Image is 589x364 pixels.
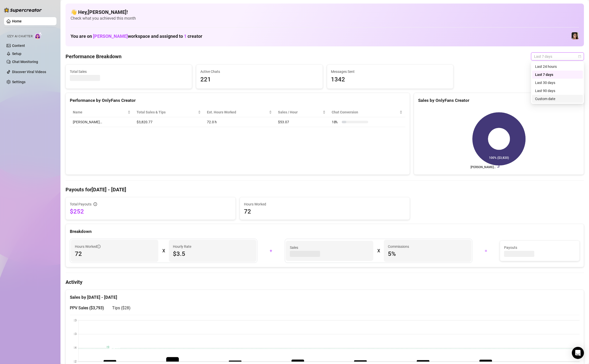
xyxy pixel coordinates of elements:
div: Last 90 days [535,88,580,94]
img: logo-BBDzfeDw.svg [4,8,42,13]
span: 221 [200,75,318,84]
div: Last 24 hours [535,64,580,69]
span: $3.5 [173,250,252,258]
th: Chat Conversion [329,107,406,117]
span: 18 % [332,119,340,125]
div: Sales by OnlyFans Creator [418,97,580,104]
span: Izzy AI Chatter [7,34,33,39]
h4: Payouts for [DATE] - [DATE] [66,186,584,193]
a: Settings [12,80,25,84]
span: Total Sales [70,69,188,74]
span: Payouts [504,245,575,250]
span: 72 [75,250,154,258]
div: + [260,247,282,255]
a: Chat Monitoring [12,60,38,64]
span: Chat Conversion [332,109,398,115]
div: X [162,247,165,255]
article: Commissions [388,244,409,249]
a: Setup [12,52,21,56]
span: Messages Sent [331,69,449,74]
th: Sales / Hour [275,107,329,117]
img: Luna [572,32,579,39]
span: Check what you achieved this month [71,16,579,21]
div: Last 24 hours [532,63,583,71]
td: 72.0 h [204,117,275,127]
h1: You are on workspace and assigned to creator [71,34,202,39]
span: Tips ( $28 ) [112,306,131,310]
div: Last 30 days [532,79,583,87]
span: Last 7 days [534,53,581,60]
div: Last 30 days [535,80,580,85]
span: 1 [184,34,187,39]
span: [PERSON_NAME] [93,34,128,39]
div: Breakdown [70,228,580,235]
a: Content [12,44,25,48]
td: $53.07 [275,117,329,127]
div: Custom date [532,95,583,103]
span: Total Sales & Tips [137,109,197,115]
span: $252 [70,207,231,216]
div: Open Intercom Messenger [572,347,584,359]
span: Hours Worked [75,244,101,249]
span: Active Chats [200,69,318,74]
a: Home [12,19,22,23]
text: [PERSON_NAME]… [471,165,496,169]
div: Last 7 days [532,71,583,79]
span: PPV Sales ( $3,793 ) [70,306,104,310]
span: 72 [244,207,406,216]
h4: 👋 Hey, [PERSON_NAME] ! [71,9,579,16]
span: info-circle [97,245,101,248]
h4: Performance Breakdown [66,53,121,60]
div: Last 7 days [535,72,580,77]
span: calendar [578,55,581,58]
th: Total Sales & Tips [134,107,204,117]
span: Hours Worked [244,201,406,207]
span: 5 % [388,250,467,258]
span: Name [73,109,127,115]
div: = [475,247,497,255]
th: Name [70,107,134,117]
article: Hourly Rate [173,244,191,249]
div: Last 90 days [532,87,583,95]
td: [PERSON_NAME]… [70,117,134,127]
div: Sales by [DATE] - [DATE] [70,290,580,301]
span: Sales [290,245,369,250]
h4: Activity [66,279,584,286]
span: Sales / Hour [278,109,322,115]
span: 1342 [331,75,449,84]
a: Discover Viral Videos [12,70,46,74]
div: Est. Hours Worked [207,109,268,115]
div: X [377,247,380,255]
span: Total Payouts [70,201,91,207]
img: AI Chatter [35,32,42,39]
span: info-circle [94,202,97,206]
td: $3,820.77 [134,117,204,127]
div: Performance by OnlyFans Creator [70,97,406,104]
div: Custom date [535,96,580,102]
